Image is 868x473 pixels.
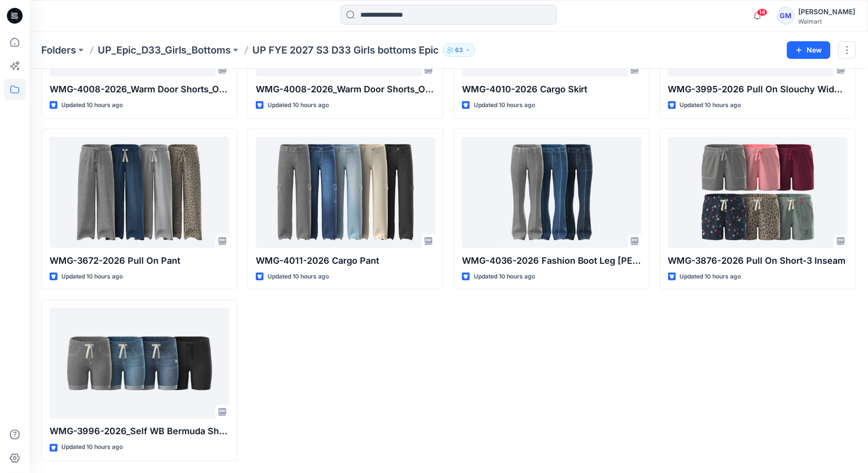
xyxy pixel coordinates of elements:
[799,6,856,18] div: [PERSON_NAME]
[680,272,741,282] p: Updated 10 hours ago
[668,83,848,96] p: WMG-3995-2026 Pull On Slouchy Wide Leg
[474,100,535,111] p: Updated 10 hours ago
[61,272,123,282] p: Updated 10 hours ago
[268,100,329,111] p: Updated 10 hours ago
[61,100,123,111] p: Updated 10 hours ago
[50,83,229,96] p: WMG-4008-2026_Warm Door Shorts_Opt1
[50,308,229,419] a: WMG-3996-2026_Self WB Bermuda Shorts
[474,272,535,282] p: Updated 10 hours ago
[462,83,642,96] p: WMG-4010-2026 Cargo Skirt
[757,8,768,16] span: 14
[256,137,435,248] a: WMG-4011-2026 Cargo Pant
[668,137,848,248] a: WMG-3876-2026 Pull On Short-3 Inseam
[668,254,848,268] p: WMG-3876-2026 Pull On Short-3 Inseam
[799,18,856,25] div: Walmart
[777,7,795,25] div: GM
[61,443,123,453] p: Updated 10 hours ago
[50,425,229,439] p: WMG-3996-2026_Self WB Bermuda Shorts
[98,43,231,57] a: UP_Epic_D33_Girls_Bottoms
[256,254,435,268] p: WMG-4011-2026 Cargo Pant
[787,41,831,59] button: New
[455,45,463,56] p: 63
[443,43,475,57] button: 63
[252,43,439,57] p: UP FYE 2027 S3 D33 Girls bottoms Epic
[256,83,435,96] p: WMG-4008-2026_Warm Door Shorts_Opt2
[41,43,76,57] a: Folders
[680,100,741,111] p: Updated 10 hours ago
[268,272,329,282] p: Updated 10 hours ago
[462,137,642,248] a: WMG-4036-2026 Fashion Boot Leg Jean
[462,254,642,268] p: WMG-4036-2026 Fashion Boot Leg [PERSON_NAME]
[50,137,229,248] a: WMG-3672-2026 Pull On Pant
[50,254,229,268] p: WMG-3672-2026 Pull On Pant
